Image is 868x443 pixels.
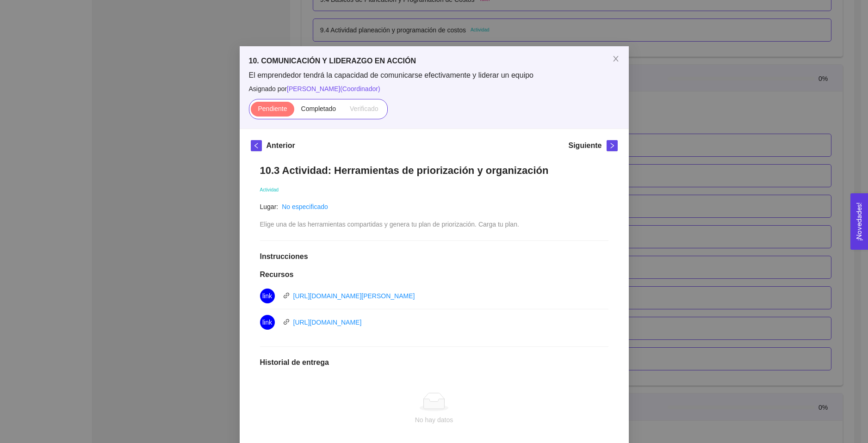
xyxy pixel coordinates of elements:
span: link [283,319,290,325]
span: [PERSON_NAME] ( Coordinador ) [287,85,380,92]
span: link [283,292,290,299]
button: Open Feedback Widget [850,193,868,250]
button: right [607,140,618,151]
a: [URL][DOMAIN_NAME][PERSON_NAME] [293,292,415,300]
button: Close [603,46,629,72]
span: link [262,315,272,330]
span: Asignado por [249,84,620,94]
h5: 10. COMUNICACIÓN Y LIDERAZGO EN ACCIÓN [249,55,620,67]
span: Completado [301,105,336,112]
span: close [612,55,620,62]
span: right [607,142,617,149]
span: Actividad [260,187,279,192]
span: Elige una de las herramientas compartidas y genera tu plan de priorización. Carga tu plan. [260,221,519,228]
button: left [251,140,262,151]
article: Lugar: [260,202,279,212]
h5: Siguiente [568,140,601,151]
span: left [251,142,261,149]
h1: Historial de entrega [260,358,608,367]
a: No especificado [282,203,328,210]
span: Verificado [350,105,378,112]
span: Pendiente [258,105,287,112]
a: [URL][DOMAIN_NAME] [293,319,362,326]
h1: Instrucciones [260,252,608,261]
h1: Recursos [260,270,608,279]
span: El emprendedor tendrá la capacidad de comunicarse efectivamente y liderar un equipo [249,70,620,80]
span: link [262,289,272,303]
h5: Anterior [267,140,295,151]
div: No hay datos [267,415,601,425]
h1: 10.3 Actividad: Herramientas de priorización y organización [260,164,608,177]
